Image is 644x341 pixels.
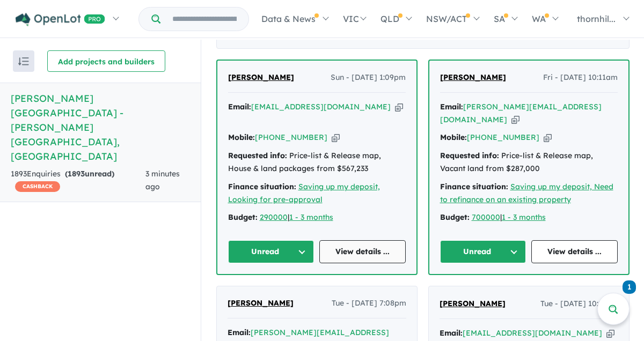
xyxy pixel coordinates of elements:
a: 1 - 3 months [289,212,333,222]
a: Saving up my deposit, Looking for pre-approval [228,182,380,204]
button: Unread [228,240,314,263]
strong: Email: [228,328,251,337]
a: Saving up my deposit, Need to refinance on an existing property [440,182,613,204]
a: 1 - 3 months [502,212,546,222]
span: Tue - [DATE] 10:12am [540,298,618,310]
span: 1 [623,280,636,294]
span: [PERSON_NAME] [228,298,294,308]
button: Unread [440,240,526,263]
button: Copy [544,132,552,143]
div: 1893 Enquir ies [11,168,145,194]
strong: ( unread) [65,169,114,179]
strong: Email: [440,102,463,112]
div: | [440,211,618,224]
strong: Budget: [228,212,258,222]
strong: Finance situation: [440,182,508,191]
button: Copy [395,101,403,113]
a: [PERSON_NAME] [440,298,506,310]
input: Try estate name, suburb, builder or developer [163,8,246,31]
img: sort.svg [18,57,29,65]
strong: Requested info: [228,151,287,160]
button: Copy [332,132,340,143]
span: [PERSON_NAME] [228,72,294,82]
a: [PERSON_NAME] [440,71,506,84]
a: [PERSON_NAME] [228,71,294,84]
strong: Email: [228,102,251,112]
a: View details ... [531,240,618,263]
strong: Budget: [440,212,470,222]
span: Tue - [DATE] 7:08pm [332,297,406,310]
span: [PERSON_NAME] [440,72,506,82]
strong: Requested info: [440,151,499,160]
span: Fri - [DATE] 10:11am [543,71,618,84]
a: 290000 [260,212,288,222]
span: Sun - [DATE] 1:09pm [331,71,406,84]
div: Price-list & Release map, Vacant land from $287,000 [440,150,618,175]
a: 700000 [472,212,500,222]
button: Copy [606,328,614,339]
span: CASHBACK [15,181,60,192]
span: 3 minutes ago [145,169,180,191]
a: [PERSON_NAME] [228,297,294,310]
span: [PERSON_NAME] [440,299,506,308]
button: Copy [511,114,519,125]
a: [PERSON_NAME][EMAIL_ADDRESS][DOMAIN_NAME] [440,102,602,124]
strong: Finance situation: [228,182,296,191]
span: 1893 [68,169,85,179]
a: [PHONE_NUMBER] [255,132,327,142]
h5: [PERSON_NAME][GEOGRAPHIC_DATA] - [PERSON_NAME][GEOGRAPHIC_DATA] , [GEOGRAPHIC_DATA] [11,91,190,164]
button: Add projects and builders [47,50,165,72]
strong: Mobile: [440,132,467,142]
img: Openlot PRO Logo White [16,13,105,26]
a: 1 [623,279,636,294]
a: [PHONE_NUMBER] [467,132,539,142]
span: thornhil... [577,13,616,24]
a: [EMAIL_ADDRESS][DOMAIN_NAME] [463,328,602,338]
a: [EMAIL_ADDRESS][DOMAIN_NAME] [251,102,391,112]
a: View details ... [319,240,406,263]
div: Price-list & Release map, House & land packages from $567,233 [228,150,406,175]
strong: Mobile: [228,132,255,142]
strong: Email: [440,328,463,338]
div: | [228,211,406,224]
